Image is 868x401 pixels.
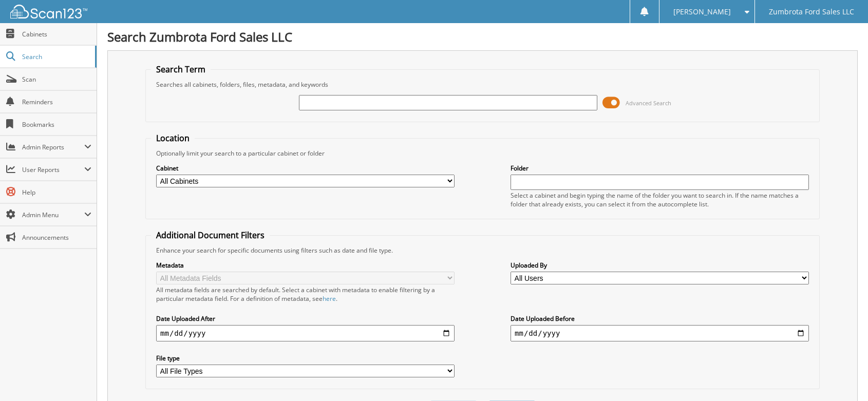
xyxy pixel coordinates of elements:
legend: Additional Document Filters [151,230,270,241]
span: Search [22,52,90,61]
span: Admin Menu [22,211,84,219]
div: Searches all cabinets, folders, files, metadata, and keywords [151,80,814,89]
legend: Search Term [151,64,211,75]
span: Zumbrota Ford Sales LLC [769,9,854,15]
label: Uploaded By [511,261,809,270]
div: Select a cabinet and begin typing the name of the folder you want to search in. If the name match... [511,191,809,208]
span: Cabinets [22,30,91,39]
a: here [323,294,336,303]
img: scan123-logo-white.svg [10,5,87,18]
label: Folder [511,164,809,173]
input: start [156,325,455,341]
span: Admin Reports [22,143,84,151]
span: Reminders [22,98,91,106]
span: Help [22,188,91,197]
label: File type [156,354,455,362]
label: Date Uploaded After [156,314,455,323]
label: Metadata [156,261,455,270]
label: Cabinet [156,164,455,173]
div: Enhance your search for specific documents using filters such as date and file type. [151,246,814,255]
span: Announcements [22,233,91,242]
span: Scan [22,75,91,84]
label: Date Uploaded Before [511,314,809,323]
span: User Reports [22,165,84,174]
span: [PERSON_NAME] [673,9,731,15]
div: Optionally limit your search to a particular cabinet or folder [151,149,814,158]
span: Bookmarks [22,120,91,129]
h1: Search Zumbrota Ford Sales LLC [107,28,858,45]
input: end [511,325,809,341]
legend: Location [151,132,195,144]
span: Advanced Search [626,99,671,107]
div: All metadata fields are searched by default. Select a cabinet with metadata to enable filtering b... [156,285,455,303]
